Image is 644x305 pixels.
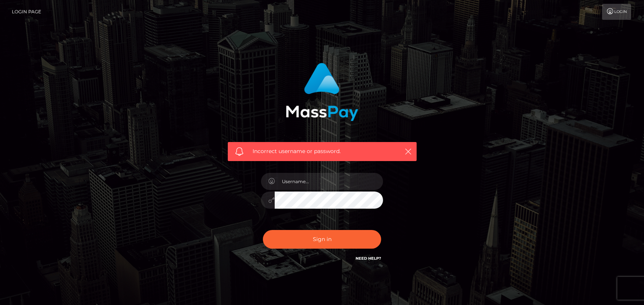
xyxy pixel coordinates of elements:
img: MassPay Login [286,63,358,121]
a: Login Page [12,4,41,20]
input: Username... [275,173,383,190]
span: Incorrect username or password. [253,147,392,155]
a: Need Help? [356,256,381,261]
button: Sign in [263,230,381,249]
a: Login [602,4,631,20]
